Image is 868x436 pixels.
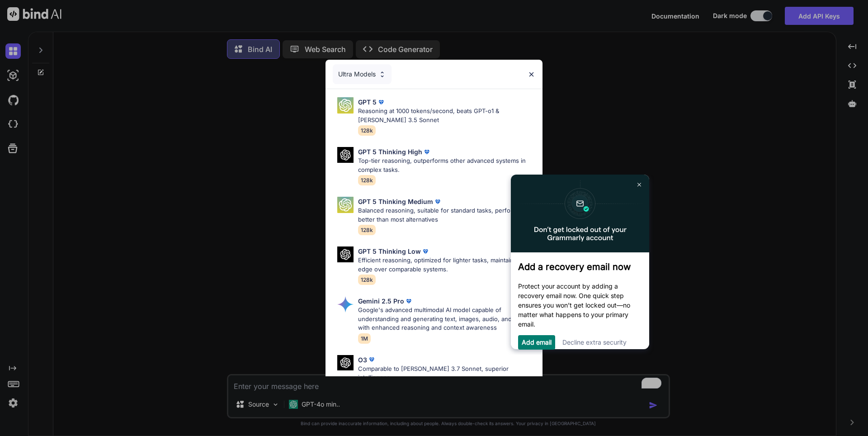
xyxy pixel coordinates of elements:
img: Pick Models [337,355,354,371]
span: 128k [358,225,376,235]
img: premium [433,197,442,206]
p: Balanced reasoning, suitable for standard tasks, performs better than most alternatives [358,206,535,224]
img: Pick Models [337,296,354,313]
p: Top-tier reasoning, outperforms other advanced systems in complex tasks. [358,156,535,174]
p: Gemini 2.5 Pro [358,296,404,306]
h3: Add a recovery email now [12,87,136,98]
p: GPT 5 Thinking Medium [358,197,433,206]
img: premium [422,147,431,156]
p: Efficient reasoning, optimized for lighter tasks, maintains an edge over comparable systems. [358,256,535,274]
p: O3 [358,355,367,365]
img: Pick Models [337,97,354,114]
span: 1M [358,333,371,344]
div: Ultra Models [333,64,392,84]
img: 306x160%20%282%29.png [5,5,143,78]
p: Comparable to [PERSON_NAME] 3.7 Sonnet, superior intelligence [358,365,535,382]
img: Pick Models [337,197,354,213]
a: Add email [16,164,46,171]
p: GPT 5 Thinking High [358,147,422,156]
span: 128k [358,125,376,136]
span: 128k [358,175,376,185]
p: Reasoning at 1000 tokens/second, beats GPT-o1 & [PERSON_NAME] 3.5 Sonnet [358,107,535,124]
img: close_x_white.png [132,8,135,12]
p: GPT 5 [358,97,377,107]
img: Pick Models [337,147,354,163]
img: premium [367,355,376,364]
img: premium [377,98,386,107]
a: Decline extra security [57,164,121,171]
img: Pick Models [378,71,386,78]
img: Pick Models [337,246,354,262]
img: premium [421,247,430,256]
p: Google's advanced multimodal AI model capable of understanding and generating text, images, audio... [358,306,535,332]
p: GPT 5 Thinking Low [358,246,421,256]
p: Protect your account by adding a recovery email now. One quick step ensures you won’t get locked ... [12,107,136,154]
img: premium [404,297,413,306]
span: 128k [358,275,376,285]
img: close [528,71,535,78]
